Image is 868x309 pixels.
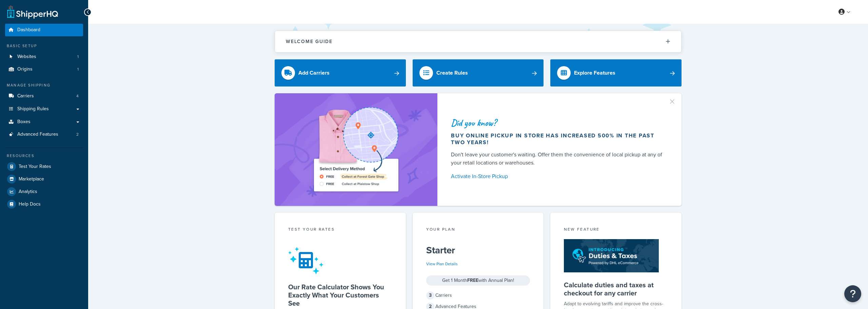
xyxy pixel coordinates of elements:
a: Add Carriers [275,59,406,86]
button: Welcome Guide [275,31,681,52]
span: Shipping Rules [17,106,49,112]
div: Don't leave your customer's waiting. Offer them the convenience of local pickup at any of your re... [451,151,665,167]
a: Dashboard [5,24,83,36]
div: Basic Setup [5,43,83,49]
a: Analytics [5,186,83,198]
li: Advanced Features [5,128,83,141]
img: ad-shirt-map-b0359fc47e01cab431d101c4b569394f6a03f54285957d908178d52f29eb9668.png [295,103,417,196]
div: Add Carriers [298,68,330,78]
span: 1 [77,54,79,60]
span: Advanced Features [17,132,58,137]
strong: FREE [467,277,478,284]
h5: Calculate duties and taxes at checkout for any carrier [564,281,668,297]
span: Test Your Rates [19,164,51,170]
div: Buy online pickup in store has increased 500% in the past two years! [451,132,665,146]
h5: Starter [426,245,530,256]
div: Resources [5,153,83,159]
span: 4 [76,93,79,99]
a: Create Rules [413,59,544,86]
div: Your Plan [426,226,530,234]
div: Explore Features [574,68,615,78]
span: Origins [17,66,33,72]
span: 2 [76,132,79,137]
div: Get 1 Month with Annual Plan! [426,275,530,286]
div: Create Rules [436,68,468,78]
a: View Plan Details [426,261,458,267]
li: Websites [5,51,83,63]
div: Did you know? [451,118,665,128]
a: Origins1 [5,63,83,76]
span: Carriers [17,93,34,99]
div: Test your rates [288,226,392,234]
span: Marketplace [19,176,44,182]
a: Shipping Rules [5,103,83,115]
span: 1 [77,66,79,72]
div: Carriers [426,291,530,300]
a: Carriers4 [5,90,83,102]
a: Marketplace [5,173,83,185]
span: Boxes [17,119,31,125]
h5: Our Rate Calculator Shows You Exactly What Your Customers See [288,283,392,307]
a: Advanced Features2 [5,128,83,141]
li: Carriers [5,90,83,102]
a: Activate In-Store Pickup [451,172,665,181]
div: New Feature [564,226,668,234]
a: Websites1 [5,51,83,63]
span: Analytics [19,189,37,195]
a: Help Docs [5,198,83,210]
li: Origins [5,63,83,76]
button: Open Resource Center [844,285,861,302]
span: 3 [426,291,434,300]
div: Manage Shipping [5,82,83,88]
span: Websites [17,54,36,60]
h2: Welcome Guide [286,39,333,44]
span: Help Docs [19,201,41,207]
a: Explore Features [550,59,682,86]
a: Boxes [5,116,83,128]
a: Test Your Rates [5,160,83,173]
span: Dashboard [17,27,40,33]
